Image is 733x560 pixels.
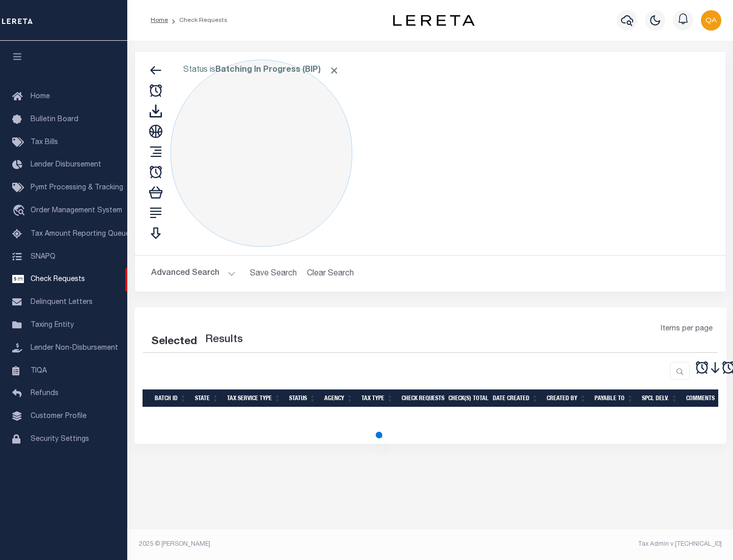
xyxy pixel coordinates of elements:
[31,231,130,238] span: Tax Amount Reporting Queue
[31,367,47,374] span: TIQA
[31,184,123,191] span: Pymt Processing & Tracking
[131,540,431,549] div: 2025 © [PERSON_NAME].
[151,334,197,350] div: Selected
[223,389,285,407] th: Tax Service Type
[31,207,122,214] span: Order Management System
[31,253,55,260] span: SNAPQ
[12,205,29,218] i: travel_explore
[31,116,78,123] span: Bulletin Board
[171,60,352,247] div: Click to Edit
[590,389,638,407] th: Payable To
[244,264,303,284] button: Save Search
[303,264,358,284] button: Clear Search
[444,389,489,407] th: Check(s) Total
[215,66,340,74] b: Batching In Progress (BIP)
[191,389,223,407] th: State
[393,15,474,26] img: logo-dark.svg
[661,324,713,335] span: Items per page
[638,389,682,407] th: Spcl Delv.
[205,332,243,348] label: Results
[285,389,320,407] th: Status
[320,389,357,407] th: Agency
[151,389,191,407] th: Batch Id
[31,299,93,306] span: Delinquent Letters
[438,540,722,549] div: Tax Admin v.[TECHNICAL_ID]
[31,139,58,146] span: Tax Bills
[682,389,728,407] th: Comments
[31,93,50,100] span: Home
[31,322,74,329] span: Taxing Entity
[398,389,444,407] th: Check Requests
[357,389,398,407] th: Tax Type
[31,161,101,169] span: Lender Disbursement
[489,389,543,407] th: Date Created
[31,413,87,420] span: Customer Profile
[31,345,118,352] span: Lender Non-Disbursement
[701,10,721,31] img: svg+xml;base64,PHN2ZyB4bWxucz0iaHR0cDovL3d3dy53My5vcmcvMjAwMC9zdmciIHBvaW50ZXItZXZlbnRzPSJub25lIi...
[543,389,590,407] th: Created By
[151,264,236,284] button: Advanced Search
[31,390,59,397] span: Refunds
[31,436,89,443] span: Security Settings
[151,17,168,23] a: Home
[329,65,340,76] span: Click to Remove
[31,276,85,283] span: Check Requests
[168,16,228,25] li: Check Requests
